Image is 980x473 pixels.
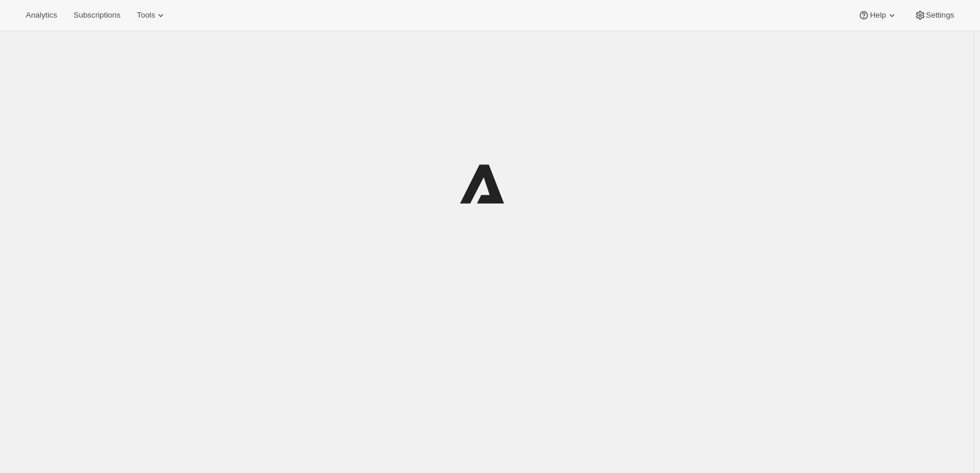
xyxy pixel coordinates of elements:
[66,7,127,23] button: Subscriptions
[130,7,174,23] button: Tools
[73,11,120,20] span: Subscriptions
[851,7,904,23] button: Help
[907,7,961,23] button: Settings
[26,11,57,20] span: Analytics
[137,11,155,20] span: Tools
[19,7,64,23] button: Analytics
[926,11,954,20] span: Settings
[870,11,886,20] span: Help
